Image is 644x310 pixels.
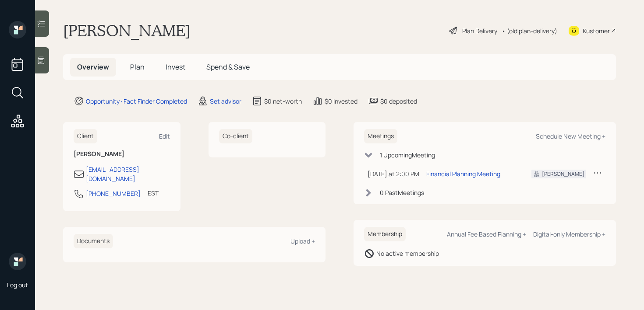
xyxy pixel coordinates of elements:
[364,227,406,241] h6: Membership
[376,249,439,258] div: No active membership
[542,170,584,178] div: [PERSON_NAME]
[74,234,113,248] h6: Documents
[166,62,185,72] span: Invest
[63,21,191,40] h1: [PERSON_NAME]
[325,97,357,106] div: $0 invested
[380,97,417,106] div: $0 deposited
[77,62,109,72] span: Overview
[148,188,159,198] div: EST
[219,129,252,143] h6: Co-client
[74,150,170,158] h6: [PERSON_NAME]
[368,169,419,178] div: [DATE] at 2:00 PM
[86,189,141,198] div: [PHONE_NUMBER]
[9,253,26,270] img: retirable_logo.png
[206,62,250,72] span: Spend & Save
[536,132,605,140] div: Schedule New Meeting +
[380,150,435,160] div: 1 Upcoming Meeting
[86,165,170,183] div: [EMAIL_ADDRESS][DOMAIN_NAME]
[7,281,28,289] div: Log out
[74,129,97,143] h6: Client
[583,26,610,35] div: Kustomer
[86,97,187,106] div: Opportunity · Fact Finder Completed
[533,230,605,238] div: Digital-only Membership +
[264,97,302,106] div: $0 net-worth
[462,26,497,35] div: Plan Delivery
[502,26,557,35] div: • (old plan-delivery)
[426,169,500,178] div: Financial Planning Meeting
[210,97,241,106] div: Set advisor
[159,132,170,140] div: Edit
[380,188,424,197] div: 0 Past Meeting s
[290,237,315,245] div: Upload +
[447,230,526,238] div: Annual Fee Based Planning +
[130,62,145,72] span: Plan
[364,129,397,143] h6: Meetings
